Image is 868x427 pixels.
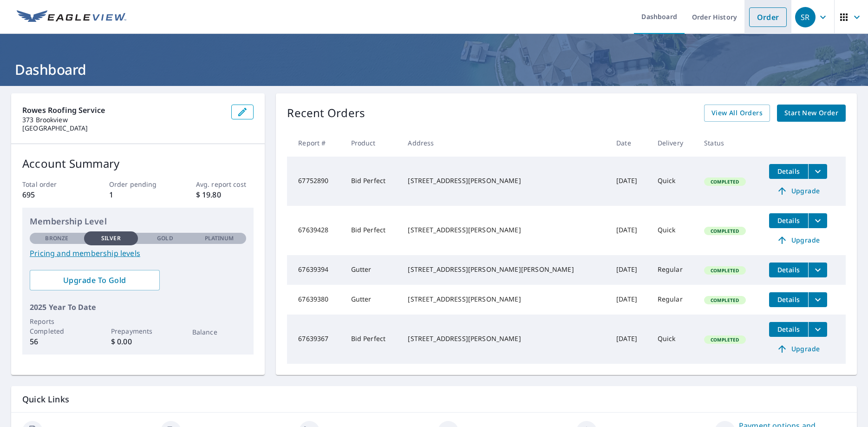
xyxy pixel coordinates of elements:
span: Completed [705,336,744,343]
span: Completed [705,267,744,274]
button: filesDropdownBtn-67639380 [808,292,827,307]
p: 56 [30,336,84,347]
td: [DATE] [609,206,650,255]
span: Details [775,216,803,225]
button: detailsBtn-67752890 [769,164,808,179]
button: detailsBtn-67639367 [769,322,808,337]
a: Upgrade [769,342,827,356]
td: 67639380 [287,285,343,315]
th: Product [344,129,401,157]
p: $ 19.80 [196,189,254,200]
span: View All Orders [711,107,763,119]
span: Upgrade To Gold [37,275,152,285]
p: Silver [101,234,121,243]
td: 67639394 [287,255,343,285]
p: Total order [22,179,80,189]
td: Regular [650,255,697,285]
td: Bid Perfect [344,315,401,364]
p: Quick Links [22,394,846,405]
td: Gutter [344,255,401,285]
a: Pricing and membership levels [30,248,246,259]
p: Avg. report cost [196,179,254,189]
p: Membership Level [30,215,246,228]
td: Regular [650,285,697,315]
a: Upgrade To Gold [30,270,160,290]
td: Quick [650,206,697,255]
p: 2025 Year To Date [30,302,246,313]
a: View All Orders [704,105,770,122]
button: filesDropdownBtn-67639367 [808,322,827,337]
a: Upgrade [769,184,827,198]
td: 67639367 [287,315,343,364]
span: Details [775,295,803,304]
p: 373 Brookview [22,116,224,124]
td: [DATE] [609,255,650,285]
span: Upgrade [775,185,822,197]
p: 1 [109,189,167,200]
span: Upgrade [775,343,822,355]
p: Prepayments [111,326,165,336]
td: Gutter [344,285,401,315]
h1: Dashboard [11,60,857,79]
td: Bid Perfect [344,157,401,206]
p: Reports Completed [30,316,84,336]
span: Details [775,167,803,176]
span: Upgrade [775,235,822,246]
span: Completed [705,228,744,234]
span: Start New Order [784,107,838,119]
div: SR [795,7,816,27]
div: [STREET_ADDRESS][PERSON_NAME] [408,225,601,235]
button: filesDropdownBtn-67639394 [808,263,827,277]
p: Gold [157,234,173,243]
th: Address [400,129,609,157]
button: detailsBtn-67639428 [769,213,808,228]
td: Quick [650,157,697,206]
p: Platinum [205,234,234,243]
p: $ 0.00 [111,336,165,347]
span: Details [775,265,803,274]
td: [DATE] [609,285,650,315]
a: Upgrade [769,233,827,248]
button: filesDropdownBtn-67639428 [808,213,827,228]
img: EV Logo [17,10,126,24]
th: Status [697,129,762,157]
td: [DATE] [609,315,650,364]
p: Order pending [109,179,167,189]
a: Start New Order [777,105,846,122]
p: Bronze [45,234,68,243]
p: 695 [22,189,80,200]
button: detailsBtn-67639394 [769,263,808,277]
th: Date [609,129,650,157]
div: [STREET_ADDRESS][PERSON_NAME] [408,176,601,185]
td: 67752890 [287,157,343,206]
span: Details [775,325,803,334]
p: Recent Orders [287,105,365,122]
button: detailsBtn-67639380 [769,292,808,307]
p: [GEOGRAPHIC_DATA] [22,124,224,132]
div: [STREET_ADDRESS][PERSON_NAME] [408,295,601,304]
a: Order [749,7,787,27]
td: [DATE] [609,157,650,206]
p: Rowes Roofing Service [22,105,224,116]
span: Completed [705,178,744,185]
div: [STREET_ADDRESS][PERSON_NAME][PERSON_NAME] [408,265,601,274]
td: Quick [650,315,697,364]
td: 67639428 [287,206,343,255]
span: Completed [705,297,744,303]
button: filesDropdownBtn-67752890 [808,164,827,179]
p: Account Summary [22,155,254,172]
th: Delivery [650,129,697,157]
p: Balance [192,327,247,337]
th: Report # [287,129,343,157]
div: [STREET_ADDRESS][PERSON_NAME] [408,334,601,343]
td: Bid Perfect [344,206,401,255]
